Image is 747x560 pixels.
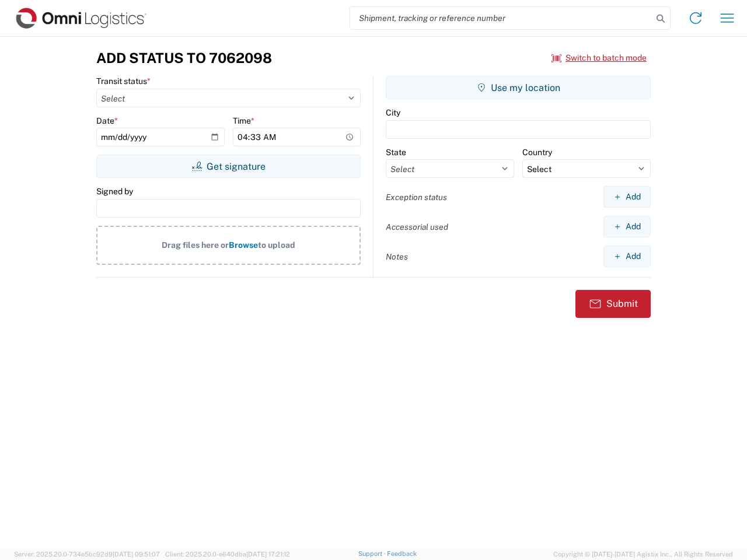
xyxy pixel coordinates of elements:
[551,48,647,68] button: Switch to batch mode
[522,147,552,157] label: Country
[96,76,151,86] label: Transit status
[258,240,295,250] span: to upload
[553,549,733,559] span: Copyright © [DATE]-[DATE] Agistix Inc., All Rights Reserved
[14,551,160,558] span: Server: 2025.20.0-734e5bc92d9
[96,116,118,126] label: Date
[387,550,417,557] a: Feedback
[165,551,290,558] span: Client: 2025.20.0-e640dba
[603,246,651,267] button: Add
[358,550,388,557] a: Support
[386,107,400,118] label: City
[350,7,652,29] input: Shipment, tracking or reference number
[603,186,651,208] button: Add
[246,551,290,558] span: [DATE] 17:21:12
[229,240,258,250] span: Browse
[96,50,272,66] h3: Add Status to 7062098
[113,551,160,558] span: [DATE] 09:51:07
[386,251,408,262] label: Notes
[233,116,254,126] label: Time
[386,192,447,202] label: Exception status
[386,76,651,99] button: Use my location
[96,155,361,178] button: Get signature
[162,240,229,250] span: Drag files here or
[603,216,651,237] button: Add
[386,222,448,232] label: Accessorial used
[96,186,133,197] label: Signed by
[386,147,406,157] label: State
[575,290,651,318] button: Submit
